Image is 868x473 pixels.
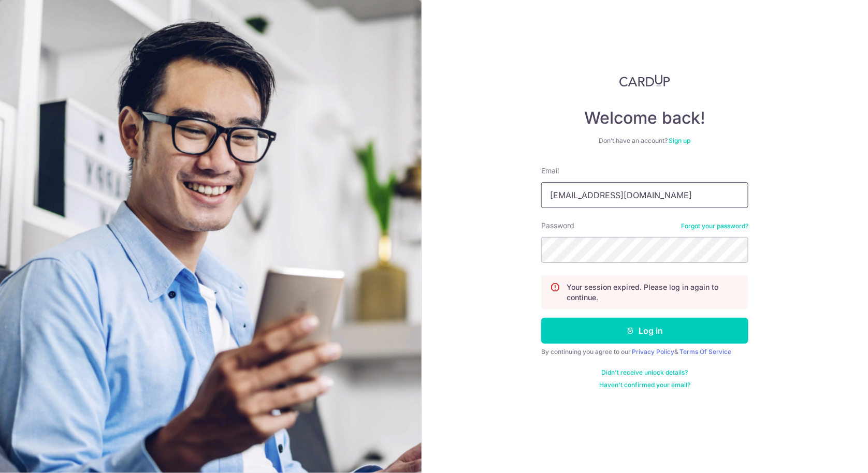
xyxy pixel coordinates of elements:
a: Haven't confirmed your email? [599,381,690,389]
div: Don’t have an account? [541,137,748,145]
input: Enter your Email [541,182,748,208]
img: CardUp Logo [619,75,670,87]
a: Terms Of Service [679,348,731,356]
a: Forgot your password? [681,222,748,230]
button: Log in [541,318,748,344]
p: Your session expired. Please log in again to continue. [567,282,740,303]
div: By continuing you agree to our & [541,348,748,356]
h4: Welcome back! [541,108,748,128]
label: Email [541,166,559,176]
a: Didn't receive unlock details? [602,368,688,377]
a: Sign up [669,137,691,144]
label: Password [541,220,574,231]
a: Privacy Policy [632,348,674,356]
